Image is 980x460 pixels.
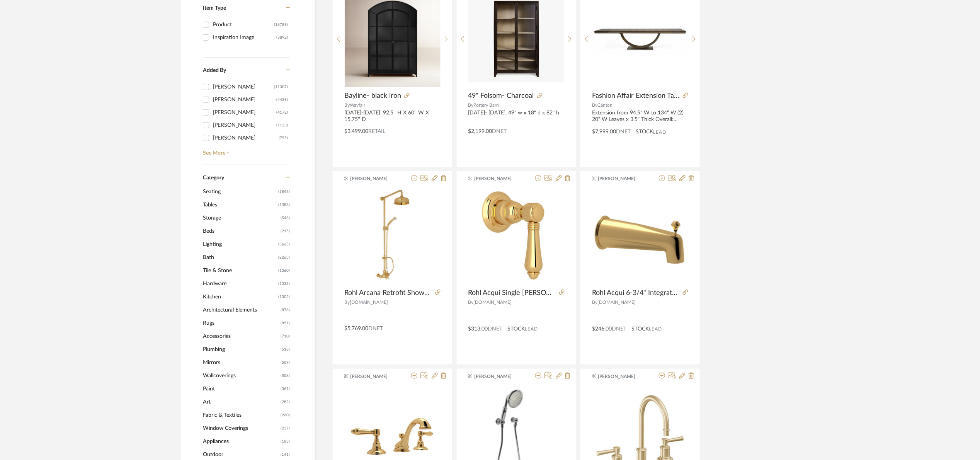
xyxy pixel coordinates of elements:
[344,326,368,331] span: $5,769.00
[276,106,288,119] div: (4172)
[344,129,368,134] span: $3,499.00
[213,81,274,93] div: [PERSON_NAME]
[278,186,290,198] span: (1843)
[281,435,290,448] span: (183)
[344,92,401,100] span: Bayline- black iron
[278,251,290,264] span: (2263)
[468,103,474,107] span: By
[468,326,488,332] span: $313.00
[276,94,288,106] div: (4439)
[350,175,399,182] span: [PERSON_NAME]
[203,238,276,251] span: Lighting
[281,343,290,356] span: (518)
[344,300,350,305] span: By
[592,110,688,123] div: Extension from 94.5" W to 134" W (2) 20" W Leaves x 3.5" Thick Overall: 94.5/134" W x 43.5" D x 2...
[203,198,276,211] span: Tables
[597,300,636,305] span: [DOMAIN_NAME]
[281,383,290,395] span: (361)
[274,81,288,93] div: (11307)
[276,31,288,44] div: (3892)
[488,326,503,332] span: DNET
[468,289,556,297] span: Rohl Acqui Single [PERSON_NAME] 3 Function Diverter / Volume Control Valve Trim - Italian Brass
[598,175,647,182] span: [PERSON_NAME]
[203,343,279,356] span: Plumbing
[468,188,565,284] img: Rohl Acqui Single Hn andle 3 Function Diverter / Volume Control Valve Trim - Italian Brass
[598,373,647,380] span: [PERSON_NAME]
[278,291,290,303] span: (1002)
[616,129,631,135] span: DNET
[203,251,276,264] span: Bath
[592,92,680,100] span: Fashion Affair Extension Table- 12734
[508,325,525,333] span: STOCK
[636,128,653,136] span: STOCK
[350,103,365,107] span: Wayfair
[278,278,290,290] span: (1033)
[592,326,612,332] span: $246.00
[474,103,499,107] span: Pottery Barn
[281,409,290,421] span: (260)
[281,225,290,237] span: (215)
[213,106,276,119] div: [PERSON_NAME]
[281,212,290,224] span: (546)
[468,129,492,134] span: $2,199.00
[631,325,649,333] span: STOCK
[474,373,523,380] span: [PERSON_NAME]
[203,435,279,448] span: Appliances
[592,103,597,107] span: By
[279,132,288,144] div: (795)
[281,370,290,382] span: (508)
[213,94,276,106] div: [PERSON_NAME]
[474,175,523,182] span: [PERSON_NAME]
[203,395,279,409] span: Art
[213,31,276,44] div: Inspiration Image
[203,330,279,343] span: Accessories
[203,409,279,422] span: Fabric & Textiles
[281,330,290,342] span: (710)
[592,300,597,305] span: By
[597,103,614,107] span: Cantoni
[368,326,383,331] span: DNET
[525,326,538,332] span: Lead
[203,264,276,277] span: Tile & Stone
[213,19,274,31] div: Product
[592,188,688,284] img: Rohl Acqui 6-3/4" Integrated Diverter Tub Spout- Italian Brass
[344,289,432,297] span: Rohl Arcana Retrofit Shower with Shower Head, Hand Shower, Slide Bar, Shower Arm and Hose Italian...
[344,103,350,107] span: By
[468,92,534,100] span: 49" Folsom- Charcoal
[203,68,226,73] span: Added By
[203,303,279,317] span: Architectural Elements
[468,300,474,305] span: By
[203,422,279,435] span: Window Coverings
[203,185,276,198] span: Seating
[281,356,290,369] span: (509)
[203,382,279,395] span: Paint
[468,110,565,123] div: [DATE]- [DATE]. 49" w x 18" d x 82" h
[276,119,288,131] div: (1123)
[368,129,385,134] span: Retail
[592,289,680,297] span: Rohl Acqui 6-3/4" Integrated Diverter Tub Spout- Italian Brass
[350,300,388,305] span: [DOMAIN_NAME]
[274,19,288,31] div: (18789)
[203,225,279,238] span: Beds
[203,290,276,303] span: Kitchen
[213,119,276,131] div: [PERSON_NAME]
[278,238,290,250] span: (3665)
[344,188,441,284] img: Rohl Arcana Retrofit Shower with Shower Head, Hand Shower, Slide Bar, Shower Arm and Hose Italian...
[281,422,290,434] span: (237)
[203,175,224,181] span: Category
[653,129,666,135] span: Lead
[203,5,226,11] span: Item Type
[278,199,290,211] span: (1388)
[592,129,616,135] span: $7,999.00
[281,396,290,408] span: (282)
[203,317,279,330] span: Rugs
[281,304,290,316] span: (876)
[592,24,688,54] img: Fashion Affair Extension Table- 12734
[474,300,512,305] span: [DOMAIN_NAME]
[203,369,279,382] span: Wallcoverings
[612,326,626,332] span: DNET
[350,373,399,380] span: [PERSON_NAME]
[203,356,279,369] span: Mirrors
[492,129,507,134] span: DNET
[213,132,279,144] div: [PERSON_NAME]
